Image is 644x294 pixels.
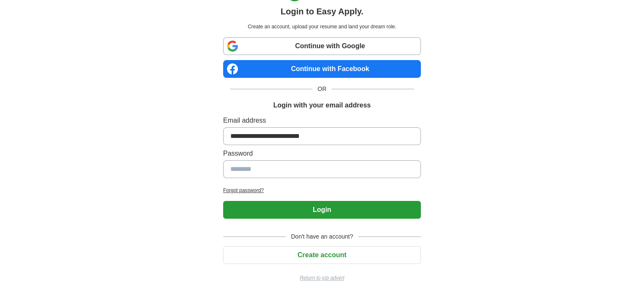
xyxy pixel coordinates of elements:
p: Create an account, upload your resume and land your dream role. [225,23,419,30]
a: Continue with Google [223,37,421,55]
a: Forgot password? [223,187,421,194]
a: Create account [223,251,421,258]
label: Email address [223,115,421,126]
span: OR [312,85,332,93]
h1: Login with your email address [273,100,370,110]
button: Create account [223,246,421,264]
button: Login [223,201,421,219]
h1: Login to Easy Apply. [281,5,364,18]
label: Password [223,148,421,159]
a: Return to job advert [223,274,421,282]
a: Continue with Facebook [223,60,421,78]
span: Don't have an account? [286,232,358,241]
